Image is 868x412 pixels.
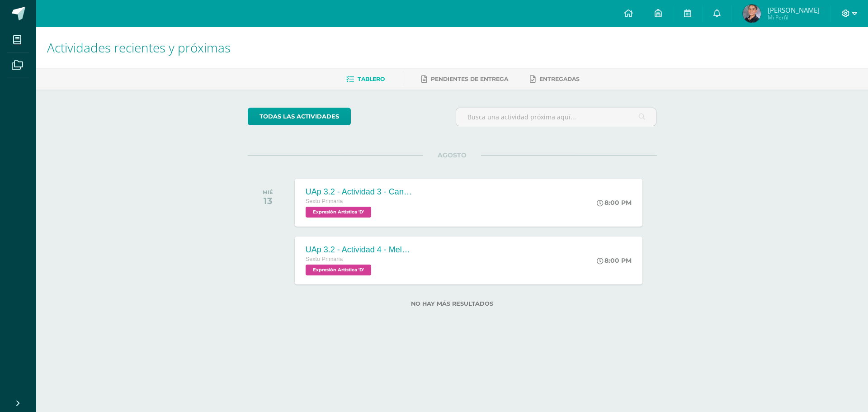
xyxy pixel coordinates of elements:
[306,245,414,255] div: UAp 3.2 - Actividad 4 - Melodía instrumental "Adeste fideles"/Perspectiva
[456,108,656,126] input: Busca una actividad próxima aquí...
[263,195,273,206] div: 13
[306,187,414,197] div: UAp 3.2 - Actividad 3 - Canción "Luna de Xelajú" completa/Afiche con témpera
[539,76,580,82] span: Entregadas
[306,207,371,218] span: Expresión Artística 'D'
[248,300,657,307] label: No hay más resultados
[306,198,343,204] span: Sexto Primaria
[306,265,371,275] span: Expresión Artística 'D'
[768,14,820,21] span: Mi Perfil
[358,76,385,82] span: Tablero
[530,72,580,86] a: Entregadas
[248,108,351,125] a: todas las Actividades
[743,5,761,23] img: e58487b6d83c26c95fa70133dd27cb19.png
[768,5,820,14] span: [PERSON_NAME]
[346,72,385,86] a: Tablero
[306,256,343,262] span: Sexto Primaria
[431,76,508,82] span: Pendientes de entrega
[263,189,273,195] div: MIÉ
[47,39,231,56] span: Actividades recientes y próximas
[421,72,508,86] a: Pendientes de entrega
[423,151,481,159] span: AGOSTO
[597,199,632,207] div: 8:00 PM
[597,256,632,265] div: 8:00 PM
